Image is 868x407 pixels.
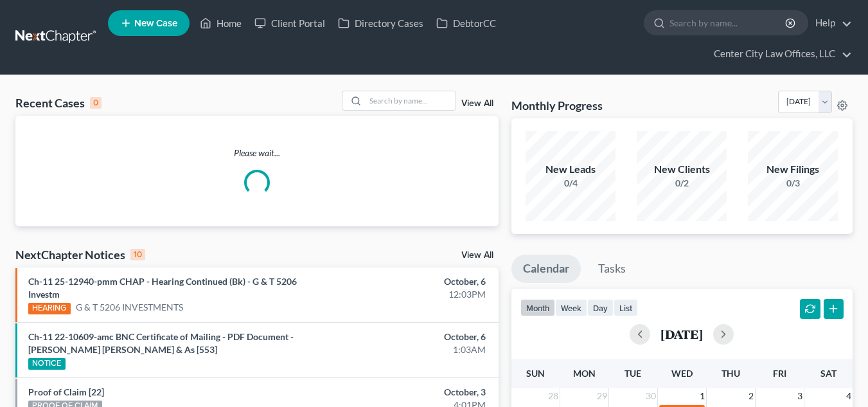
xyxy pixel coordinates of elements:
[28,303,71,314] div: HEARING
[722,368,740,379] span: Thu
[342,288,486,301] div: 12:03PM
[248,12,332,35] a: Client Portal
[342,330,486,343] div: October, 6
[637,177,727,190] div: 0/2
[461,251,493,260] a: View All
[624,368,641,379] span: Tue
[130,249,145,260] div: 10
[366,91,456,110] input: Search by name...
[773,368,786,379] span: Fri
[76,301,183,314] a: G & T 5206 INVESTMENTS
[430,12,502,35] a: DebtorCC
[526,177,616,190] div: 0/4
[28,386,104,397] a: Proof of Claim [22]
[511,255,581,283] a: Calendar
[342,386,486,399] div: October, 3
[461,99,493,108] a: View All
[845,388,853,404] span: 4
[698,388,706,404] span: 1
[596,388,608,404] span: 29
[637,162,727,177] div: New Clients
[747,388,755,404] span: 2
[28,331,294,355] a: Ch-11 22-10609-amc BNC Certificate of Mailing - PDF Document - [PERSON_NAME] [PERSON_NAME] & As [...
[748,162,838,177] div: New Filings
[511,98,603,113] h3: Monthly Progress
[671,368,693,379] span: Wed
[644,388,657,404] span: 30
[15,95,102,111] div: Recent Cases
[15,247,145,262] div: NextChapter Notices
[15,147,499,159] p: Please wait...
[796,388,804,404] span: 3
[526,162,616,177] div: New Leads
[342,275,486,288] div: October, 6
[28,358,66,370] div: NOTICE
[90,97,102,109] div: 0
[134,19,177,28] span: New Case
[547,388,560,404] span: 28
[809,12,852,35] a: Help
[573,368,596,379] span: Mon
[614,299,638,316] button: list
[707,42,852,66] a: Center City Law Offices, LLC
[748,177,838,190] div: 0/3
[820,368,837,379] span: Sat
[342,343,486,356] div: 1:03AM
[660,327,703,341] h2: [DATE]
[28,276,297,300] a: Ch-11 25-12940-pmm CHAP - Hearing Continued (Bk) - G & T 5206 Investm
[332,12,430,35] a: Directory Cases
[587,255,637,283] a: Tasks
[193,12,248,35] a: Home
[555,299,587,316] button: week
[520,299,555,316] button: month
[587,299,614,316] button: day
[526,368,545,379] span: Sun
[669,11,787,35] input: Search by name...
